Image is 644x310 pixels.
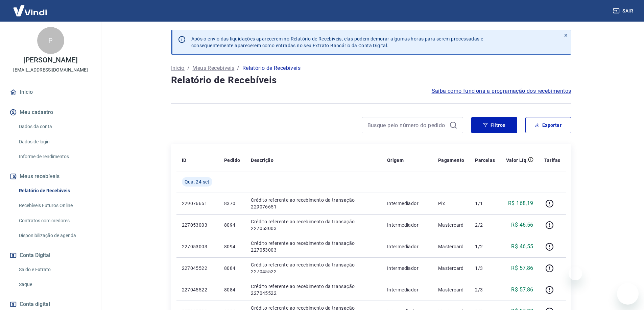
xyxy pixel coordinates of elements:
button: Exportar [525,117,571,133]
div: P [37,27,64,54]
input: Busque pelo número do pedido [367,120,447,130]
p: 8094 [224,222,240,228]
a: Saiba como funciona a programação dos recebimentos [432,87,571,95]
p: 229076651 [182,200,213,207]
a: Meus Recebíveis [192,64,234,72]
img: Vindi [8,0,52,21]
button: Conta Digital [8,248,93,263]
p: Crédito referente ao recebimento da transação 227045522 [251,283,376,297]
p: [EMAIL_ADDRESS][DOMAIN_NAME] [13,66,88,74]
p: R$ 57,86 [511,286,533,294]
p: 227053003 [182,222,213,228]
p: / [237,64,239,72]
a: Disponibilização de agenda [16,229,93,243]
p: Mastercard [438,222,464,228]
p: Mastercard [438,286,464,293]
p: Crédito referente ao recebimento da transação 227045522 [251,261,376,275]
p: 8094 [224,243,240,250]
p: Intermediador [387,243,427,250]
p: R$ 57,86 [511,264,533,272]
p: [PERSON_NAME] [23,57,77,64]
iframe: Botão para abrir a janela de mensagens [617,283,639,305]
button: Filtros [471,117,517,133]
p: Crédito referente ao recebimento da transação 229076651 [251,197,376,210]
p: R$ 46,55 [511,243,533,251]
p: Parcelas [475,157,495,164]
p: Crédito referente ao recebimento da transação 227053003 [251,240,376,253]
p: R$ 168,19 [508,199,533,207]
a: Início [8,85,93,100]
a: Saldo e Extrato [16,263,93,277]
p: ID [182,157,187,164]
p: 2/3 [475,286,495,293]
p: Crédito referente ao recebimento da transação 227053003 [251,218,376,232]
p: 8084 [224,265,240,272]
p: Intermediador [387,200,427,207]
p: Intermediador [387,265,427,272]
p: 1/1 [475,200,495,207]
span: Qua, 24 set [185,178,210,185]
p: Intermediador [387,286,427,293]
p: Pix [438,200,464,207]
p: 8084 [224,286,240,293]
p: 227053003 [182,243,213,250]
p: R$ 46,56 [511,221,533,229]
iframe: Fechar mensagem [569,267,582,280]
p: Valor Líq. [506,157,528,164]
p: Pedido [224,157,240,164]
p: 1/3 [475,265,495,272]
p: Origem [387,157,404,164]
p: Intermediador [387,222,427,228]
h4: Relatório de Recebíveis [171,74,571,87]
p: Mastercard [438,243,464,250]
p: Descrição [251,157,273,164]
p: Mastercard [438,265,464,272]
a: Saque [16,278,93,291]
p: Pagamento [438,157,464,164]
button: Meus recebíveis [8,169,93,184]
button: Meu cadastro [8,105,93,120]
p: Tarifas [544,157,560,164]
a: Informe de rendimentos [16,150,93,164]
button: Sair [612,5,636,17]
span: Conta digital [20,300,50,309]
p: 1/2 [475,243,495,250]
a: Início [171,64,185,72]
p: 227045522 [182,265,213,272]
p: Após o envio das liquidações aparecerem no Relatório de Recebíveis, elas podem demorar algumas ho... [191,35,483,49]
p: 227045522 [182,286,213,293]
a: Dados de login [16,135,93,149]
p: 2/2 [475,222,495,228]
p: / [187,64,190,72]
p: Relatório de Recebíveis [242,64,301,72]
a: Contratos com credores [16,214,93,228]
a: Relatório de Recebíveis [16,184,93,198]
a: Recebíveis Futuros Online [16,199,93,213]
p: 8370 [224,200,240,207]
a: Dados da conta [16,120,93,134]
